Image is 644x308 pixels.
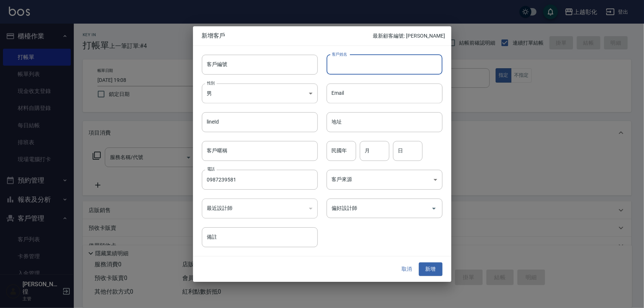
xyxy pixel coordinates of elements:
[207,80,215,86] label: 性別
[419,263,442,276] button: 新增
[332,51,347,57] label: 客戶姓名
[202,83,318,103] div: 男
[395,263,419,276] button: 取消
[373,32,445,40] p: 最新顧客編號: [PERSON_NAME]
[207,166,215,172] label: 電話
[202,32,373,39] span: 新增客戶
[428,203,440,214] button: Open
